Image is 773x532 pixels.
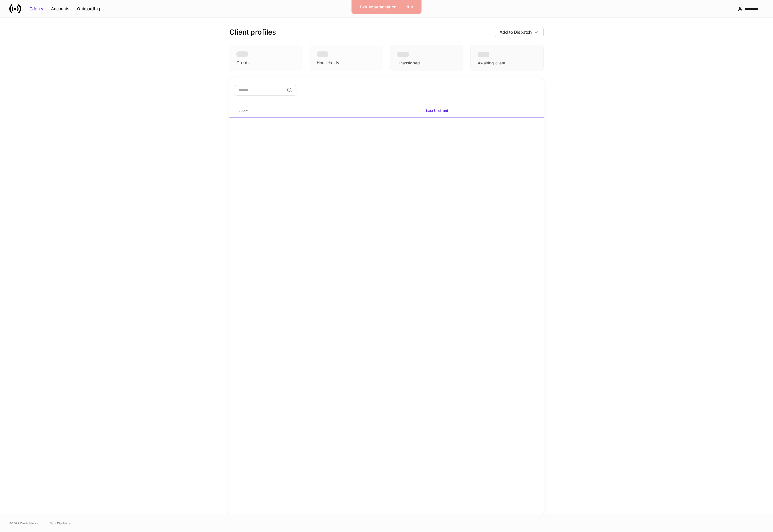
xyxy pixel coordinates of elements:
[424,105,532,117] span: Last Updated
[356,2,400,12] button: Exit Impersonation
[402,2,417,12] button: Blur
[77,6,100,12] div: Onboarding
[500,29,532,35] div: Add to Dispatch
[390,45,463,71] div: Unassigned
[426,108,448,113] h6: Last Updated
[397,60,420,66] div: Unassigned
[236,105,419,117] span: Client
[51,6,69,12] div: Accounts
[229,28,276,37] h3: Client profiles
[9,521,38,526] span: © 2025 OneAdvisory
[73,4,104,13] button: Onboarding
[239,108,248,114] h6: Client
[50,521,71,526] a: Data Disclaimer
[317,60,339,66] div: Households
[478,60,505,66] div: Awaiting client
[30,6,43,12] div: Clients
[495,27,544,37] button: Add to Dispatch
[26,4,47,13] button: Clients
[236,60,249,66] div: Clients
[406,4,413,10] div: Blur
[360,4,396,10] div: Exit Impersonation
[470,45,544,71] div: Awaiting client
[47,4,73,13] button: Accounts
